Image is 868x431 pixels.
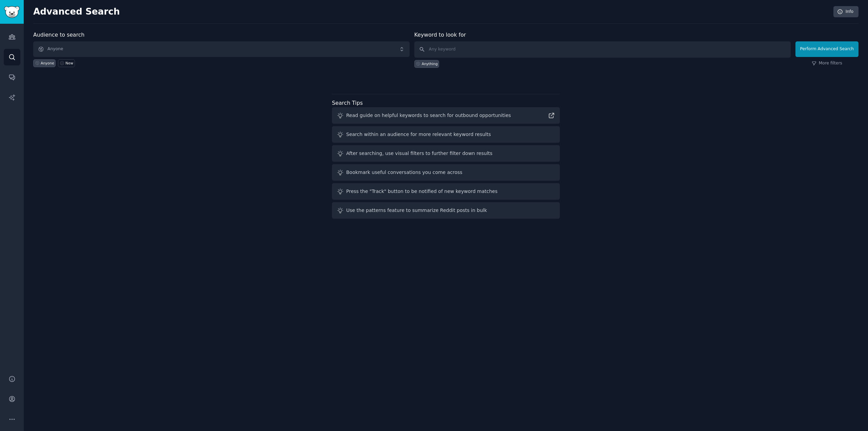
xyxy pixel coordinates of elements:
[795,41,859,57] button: Perform Advanced Search
[346,188,497,195] div: Press the "Track" button to be notified of new keyword matches
[346,112,511,119] div: Read guide on helpful keywords to search for outbound opportunities
[346,150,492,157] div: After searching, use visual filters to further filter down results
[414,32,466,38] label: Keyword to look for
[422,61,438,66] div: Anything
[812,60,842,66] a: More filters
[58,59,75,67] a: New
[833,6,859,18] a: Info
[346,169,462,176] div: Bookmark useful conversations you come across
[346,207,487,214] div: Use the patterns feature to summarize Reddit posts in bulk
[33,6,830,17] h2: Advanced Search
[33,41,410,57] button: Anyone
[41,61,54,65] div: Anyone
[4,6,20,18] img: GummySearch logo
[33,32,84,38] label: Audience to search
[332,100,363,106] label: Search Tips
[346,131,491,138] div: Search within an audience for more relevant keyword results
[65,61,73,65] div: New
[414,41,791,58] input: Any keyword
